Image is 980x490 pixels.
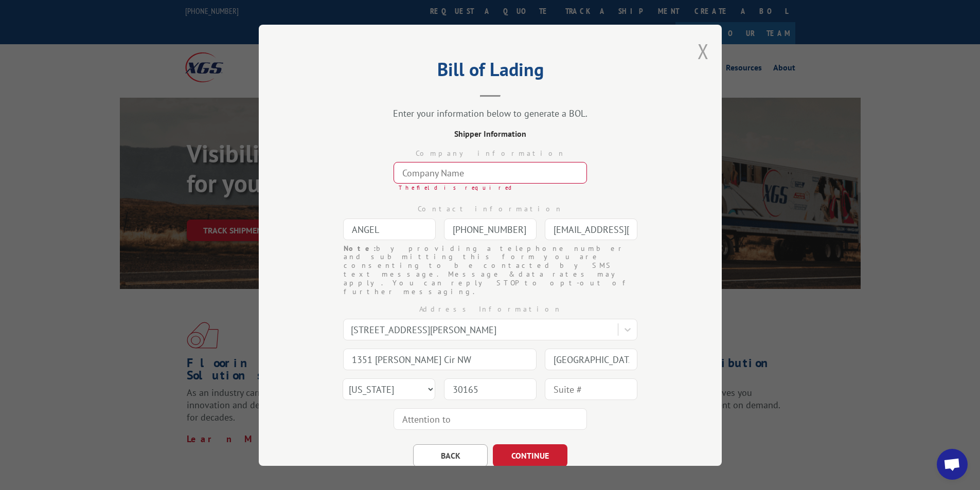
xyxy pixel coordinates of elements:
div: Address Information [310,304,670,315]
input: Contact Name [343,218,436,240]
input: Email [545,218,637,240]
div: Shipper Information [310,128,670,140]
div: by providing a telephone number and submitting this form you are consenting to be contacted by SM... [344,244,637,296]
input: Zip [444,378,537,400]
button: CONTINUE [493,444,567,467]
input: Attention to [394,408,587,430]
div: Open chat [937,449,968,480]
div: Contact information [310,203,670,214]
div: The field is required [399,184,587,192]
input: Address [343,349,537,370]
strong: Note: [344,243,376,252]
h2: Bill of Lading [310,62,670,82]
div: Enter your information below to generate a BOL. [310,107,670,119]
input: Suite # [545,378,637,400]
button: BACK [413,444,488,467]
div: Company information [310,148,670,159]
input: Company Name [394,162,587,184]
input: City [545,349,637,370]
input: Phone [444,218,537,240]
button: Close modal [698,38,709,65]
